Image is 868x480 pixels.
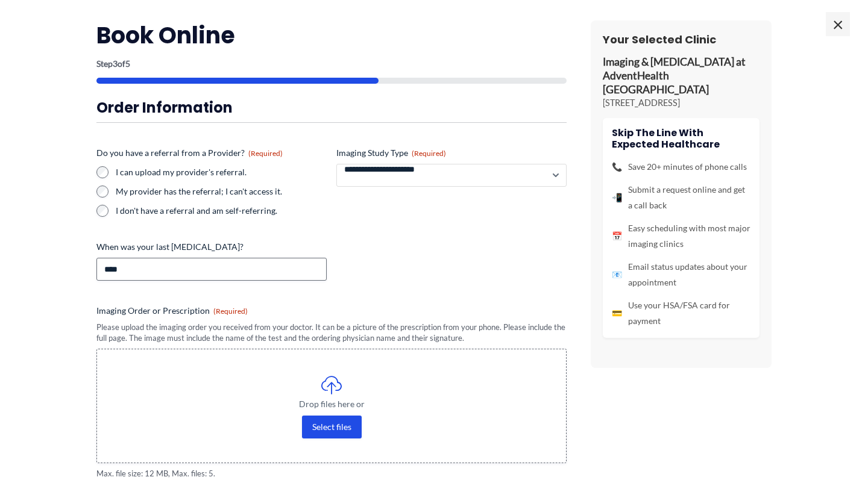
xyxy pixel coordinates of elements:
[612,182,750,213] li: Submit a request online and get a call back
[113,58,118,69] span: 3
[248,149,283,158] span: (Required)
[96,305,567,317] label: Imaging Order or Prescription
[96,20,567,50] h2: Book Online
[412,149,446,158] span: (Required)
[612,159,622,175] span: 📞
[125,58,130,69] span: 5
[121,400,542,408] span: Drop files here or
[96,60,567,68] p: Step of
[612,127,750,150] h4: Skip the line with Expected Healthcare
[603,97,759,109] p: [STREET_ADDRESS]
[302,416,362,438] button: select files, imaging order or prescription(required)
[116,185,327,198] label: My provider has the referral; I can't access it.
[336,147,567,159] label: Imaging Study Type
[612,220,750,252] li: Easy scheduling with most major imaging clinics
[826,12,850,36] span: ×
[96,241,327,253] label: When was your last [MEDICAL_DATA]?
[612,298,750,329] li: Use your HSA/FSA card for payment
[612,190,622,205] span: 📲
[213,307,248,316] span: (Required)
[603,33,759,46] h3: Your Selected Clinic
[612,159,750,175] li: Save 20+ minutes of phone calls
[116,166,327,178] label: I can upload my provider's referral.
[603,55,759,97] p: Imaging & [MEDICAL_DATA] at AdventHealth [GEOGRAPHIC_DATA]
[96,468,567,479] span: Max. file size: 12 MB, Max. files: 5.
[612,267,622,282] span: 📧
[612,305,622,321] span: 💳
[96,98,567,117] h3: Order Information
[116,205,327,217] label: I don't have a referral and am self-referring.
[96,147,283,159] legend: Do you have a referral from a Provider?
[612,228,622,244] span: 📅
[612,259,750,290] li: Email status updates about your appointment
[96,322,567,344] div: Please upload the imaging order you received from your doctor. It can be a picture of the prescri...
